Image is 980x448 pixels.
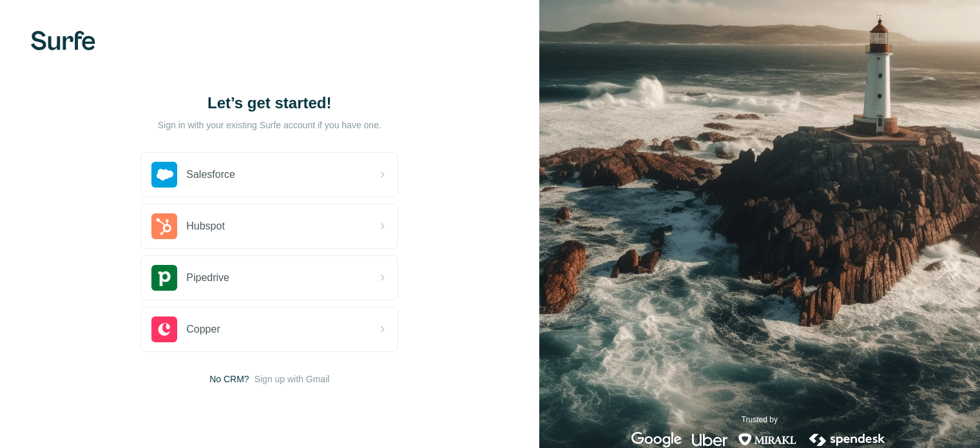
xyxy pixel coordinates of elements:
span: No CRM? [209,373,249,385]
img: google's logo [631,432,682,447]
p: Trusted by [742,414,778,425]
button: Sign up with Gmail [255,373,330,385]
span: Hubspot [186,219,225,234]
span: Copper [186,322,220,337]
img: hubspot's logo [151,213,177,239]
img: salesforce's logo [151,162,177,188]
img: mirakl's logo [738,432,797,447]
img: copper's logo [151,317,177,342]
img: Surfe's logo [31,31,95,50]
img: spendesk's logo [807,432,887,447]
p: Sign in with your existing Surfe account if you have one. [158,119,381,131]
img: pipedrive's logo [151,265,177,291]
img: uber's logo [692,432,727,447]
span: Salesforce [186,167,235,182]
span: Pipedrive [186,270,229,286]
h1: Let’s get started! [140,93,398,113]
